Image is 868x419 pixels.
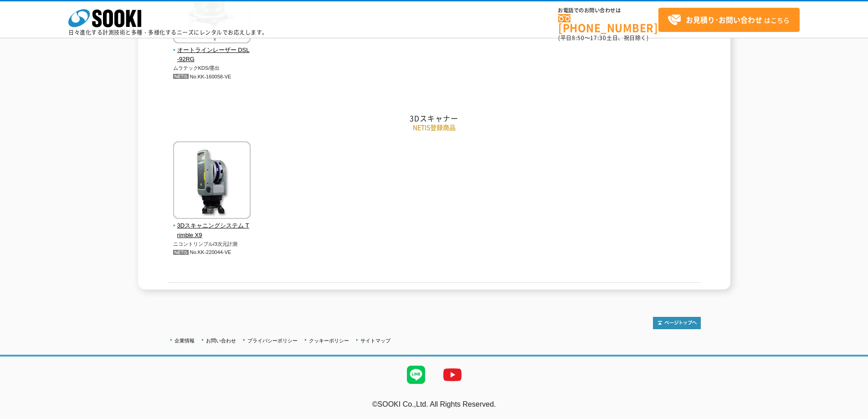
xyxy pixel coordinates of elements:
span: オートラインレーザー DSL-92RG [173,46,251,65]
a: 企業情報 [175,338,195,343]
a: クッキーポリシー [309,338,349,343]
img: トップページへ [653,317,701,329]
img: YouTube [434,357,471,393]
span: はこちら [668,13,790,27]
img: LINE [398,357,434,393]
p: ニコントリンブル/3次元計測 [173,240,251,248]
span: 17:30 [590,34,606,42]
h2: 3Dスキャナー [168,114,701,123]
img: 3Dスキャニングシステム Trimble X9 [173,141,251,221]
p: NETIS登録商品 [168,123,701,132]
p: No.KK-160058-VE [173,72,251,82]
span: 3Dスキャニングシステム Trimble X9 [173,221,251,240]
a: お見積り･お問い合わせはこちら [658,8,800,32]
span: お電話でのお問い合わせは [558,8,658,13]
strong: お見積り･お問い合わせ [686,14,762,25]
a: サイトマップ [360,338,390,343]
a: [PHONE_NUMBER] [558,14,658,33]
span: (平日 ～ 土日、祝日除く) [558,34,648,42]
p: No.KK-220044-VE [173,248,251,257]
p: 日々進化する計測技術と多種・多様化するニーズにレンタルでお応えします。 [68,30,268,35]
a: 3Dスキャニングシステム Trimble X9 [173,212,251,240]
p: ムラテックKDS/墨出 [173,64,251,72]
a: プライバシーポリシー [247,338,298,343]
a: オートラインレーザー DSL-92RG [173,37,251,64]
a: テストMail [833,410,868,418]
a: お問い合わせ [206,338,236,343]
span: 8:50 [572,34,585,42]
